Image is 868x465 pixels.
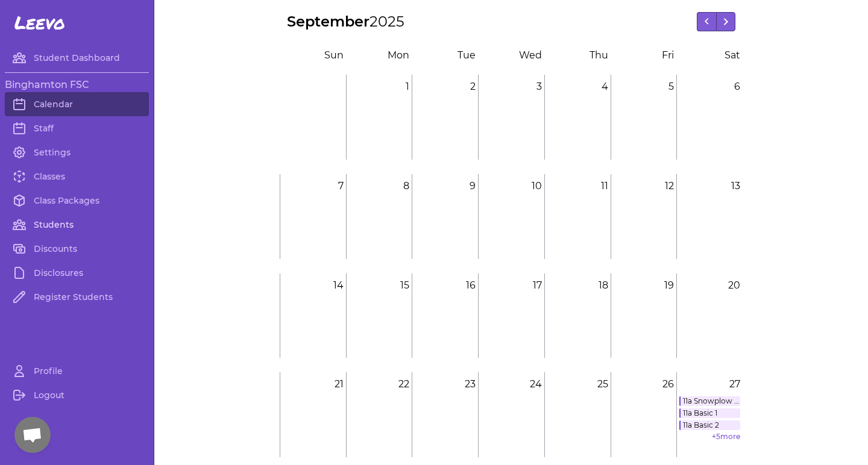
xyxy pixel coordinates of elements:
[677,372,743,396] p: 27
[5,140,149,164] a: Settings
[677,174,743,198] p: 13
[679,396,740,406] a: 11a Snowplow [PERSON_NAME] 1, 2, 3, 4
[14,12,65,34] span: Leevo
[412,372,478,396] p: 23
[5,237,149,261] a: Discounts
[611,372,677,396] p: 26
[5,164,149,189] a: Classes
[611,174,677,198] p: 12
[677,75,743,99] p: 6
[668,49,674,61] span: ri
[479,372,544,396] p: 24
[347,75,412,99] p: 1
[5,116,149,140] a: Staff
[595,49,608,61] span: hu
[5,78,149,92] h3: Binghamton FSC
[547,48,608,63] div: T
[545,75,611,99] p: 4
[545,174,611,198] p: 11
[545,273,611,298] p: 18
[545,372,611,396] p: 25
[370,13,404,30] span: 2025
[347,174,412,198] p: 8
[5,285,149,309] a: Register Students
[5,213,149,237] a: Students
[280,273,346,298] p: 14
[412,75,478,99] p: 2
[463,49,476,61] span: ue
[412,273,478,298] p: 16
[282,48,344,63] div: S
[5,92,149,116] a: Calendar
[412,174,478,198] p: 9
[14,417,51,453] div: Open chat
[679,408,740,418] a: 11a Basic 1
[287,13,370,30] span: September
[479,174,544,198] p: 10
[280,372,346,396] p: 21
[5,189,149,213] a: Class Packages
[348,48,410,63] div: M
[5,359,149,383] a: Profile
[347,273,412,298] p: 15
[479,75,544,99] p: 3
[397,49,409,61] span: on
[677,273,743,298] p: 20
[414,48,476,63] div: T
[5,46,149,70] a: Student Dashboard
[731,49,740,61] span: at
[280,174,346,198] p: 7
[5,261,149,285] a: Disclosures
[330,49,344,61] span: un
[611,273,677,298] p: 19
[613,48,675,63] div: F
[712,432,740,441] a: +5more
[480,48,542,63] div: W
[347,372,412,396] p: 22
[679,420,740,430] a: 11a Basic 2
[529,49,542,61] span: ed
[479,273,544,298] p: 17
[679,48,740,63] div: S
[611,75,677,99] p: 5
[5,383,149,407] a: Logout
